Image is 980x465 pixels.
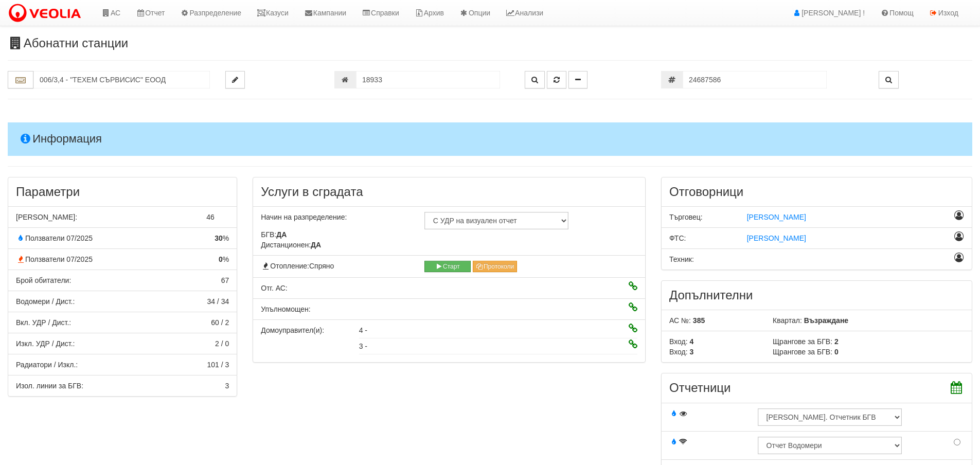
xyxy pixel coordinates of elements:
span: % [215,233,229,243]
span: 46 [206,213,215,221]
b: 3 [689,348,693,356]
span: Техник: [669,255,694,263]
span: Щрангове за БГВ: [773,348,832,356]
span: 101 / 3 [207,361,229,369]
span: Домоуправител(и): [261,326,324,334]
span: Радиатори / Изкл.: [16,361,78,369]
span: % [219,254,229,264]
input: Абонатна станция [33,71,210,88]
span: Отговорник АС [261,284,288,292]
span: 4 - [359,326,367,334]
span: Квартал: [773,316,802,325]
span: 3 [225,382,229,390]
b: Възраждане [804,316,848,325]
b: 0 [834,348,839,356]
span: 3 - [359,342,367,350]
button: Протоколи [473,261,518,272]
strong: 0 [219,255,223,263]
span: [PERSON_NAME] [747,213,806,221]
b: 4 [689,337,693,346]
span: Вход: [669,337,688,346]
span: 67 [221,276,229,284]
div: % от апартаментите с консумация по отчет за отопление през миналия месец [8,254,237,264]
button: Старт [424,261,471,272]
span: Вход: [669,348,688,356]
b: 2 [834,337,839,346]
b: 385 [693,316,705,325]
span: 2 / 0 [215,339,229,348]
span: Начин на разпределение: [261,213,347,221]
i: Назначаване като отговорник Техник [954,254,964,261]
span: [PERSON_NAME]: [16,213,77,221]
i: Назначаване като отговорник ФТС [954,233,964,240]
strong: ДА [276,230,287,239]
input: Сериен номер [683,71,827,88]
span: Брой обитатели: [16,276,71,284]
span: АС №: [669,316,691,325]
span: Спряно [309,262,334,270]
h3: Параметри [16,185,229,199]
span: Търговец: [669,213,703,221]
h3: Отчетници [669,381,964,395]
span: Изкл. УДР / Дист.: [16,339,75,348]
span: Отопление: [261,262,334,270]
input: Партида № [356,71,500,88]
h4: Информация [8,122,972,155]
span: Щрангове за БГВ: [773,337,832,346]
span: 60 / 2 [211,318,229,327]
h3: Отговорници [669,185,964,199]
h3: Услуги в сградата [261,185,637,199]
h3: Допълнителни [669,289,964,302]
strong: 30 [215,234,223,242]
h3: Абонатни станции [8,37,972,50]
i: Назначаване като отговорник Търговец [954,212,964,219]
strong: ДА [311,241,321,249]
span: Вкл. УДР / Дист.: [16,318,71,327]
span: Упълномощен: [261,305,310,313]
span: 34 / 34 [207,297,229,306]
div: % от апартаментите с консумация по отчет за БГВ през миналия месец [8,233,237,243]
span: Дистанционен: [261,241,321,249]
span: Изол. линии за БГВ: [16,382,83,390]
span: [PERSON_NAME] [747,234,806,242]
span: ФТС: [669,234,686,242]
span: Ползватели 07/2025 [16,234,93,242]
span: БГВ: [261,230,287,239]
span: Ползватели 07/2025 [16,255,93,263]
img: VeoliaLogo.png [8,3,86,24]
span: Водомери / Дист.: [16,297,75,306]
